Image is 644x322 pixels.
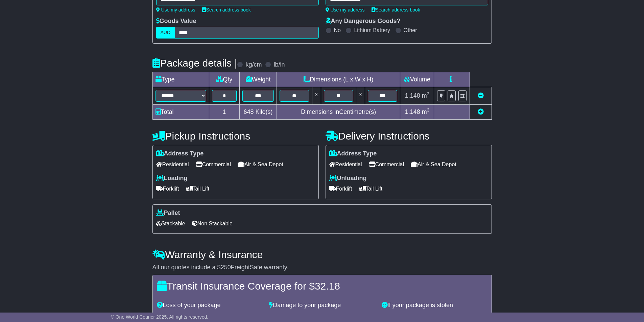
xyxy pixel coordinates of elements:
span: m [422,108,430,115]
span: 32.18 [315,280,340,292]
td: x [312,87,321,105]
div: Damage to your package [266,302,378,309]
sup: 3 [427,91,430,96]
span: 250 [221,264,231,271]
td: Volume [400,72,434,87]
div: If your package is stolen [378,302,491,309]
h4: Pickup Instructions [152,130,319,142]
td: Dimensions in Centimetre(s) [277,105,400,120]
td: x [356,87,365,105]
span: Forklift [329,183,352,194]
label: kg/cm [245,61,262,69]
h4: Package details | [152,57,237,69]
span: m [422,92,430,99]
span: 1.148 [405,92,420,99]
span: Tail Lift [186,183,210,194]
td: Dimensions (L x W x H) [277,72,400,87]
label: Address Type [329,150,377,157]
a: Search address book [372,7,420,13]
label: AUD [156,27,175,39]
label: Any Dangerous Goods? [326,18,401,25]
sup: 3 [427,107,430,113]
td: 1 [209,105,240,120]
span: Air & Sea Depot [411,159,456,170]
label: No [334,27,341,33]
label: Other [404,27,417,33]
span: © One World Courier 2025. All rights reserved. [111,314,209,320]
span: Commercial [369,159,404,170]
a: Add new item [478,108,484,115]
label: Lithium Battery [354,27,390,33]
td: Total [152,105,209,120]
a: Search address book [202,7,251,13]
td: Weight [240,72,277,87]
td: Type [152,72,209,87]
label: Pallet [156,209,180,217]
h4: Delivery Instructions [326,130,492,142]
span: Commercial [196,159,231,170]
h4: Warranty & Insurance [152,249,492,260]
span: 648 [244,108,254,115]
span: Forklift [156,183,179,194]
div: All our quotes include a $ FreightSafe warranty. [152,264,492,271]
span: Air & Sea Depot [238,159,283,170]
span: 1.148 [405,108,420,115]
span: Residential [329,159,362,170]
a: Remove this item [478,92,484,99]
label: Goods Value [156,18,196,25]
a: Use my address [326,7,365,13]
td: Qty [209,72,240,87]
label: lb/in [273,61,285,69]
label: Unloading [329,175,367,182]
label: Address Type [156,150,204,157]
span: Stackable [156,218,185,229]
div: Loss of your package [153,302,266,309]
h4: Transit Insurance Coverage for $ [157,280,487,292]
label: Loading [156,175,188,182]
span: Tail Lift [359,183,383,194]
a: Use my address [156,7,195,13]
span: Non Stackable [192,218,233,229]
td: Kilo(s) [240,105,277,120]
span: Residential [156,159,189,170]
